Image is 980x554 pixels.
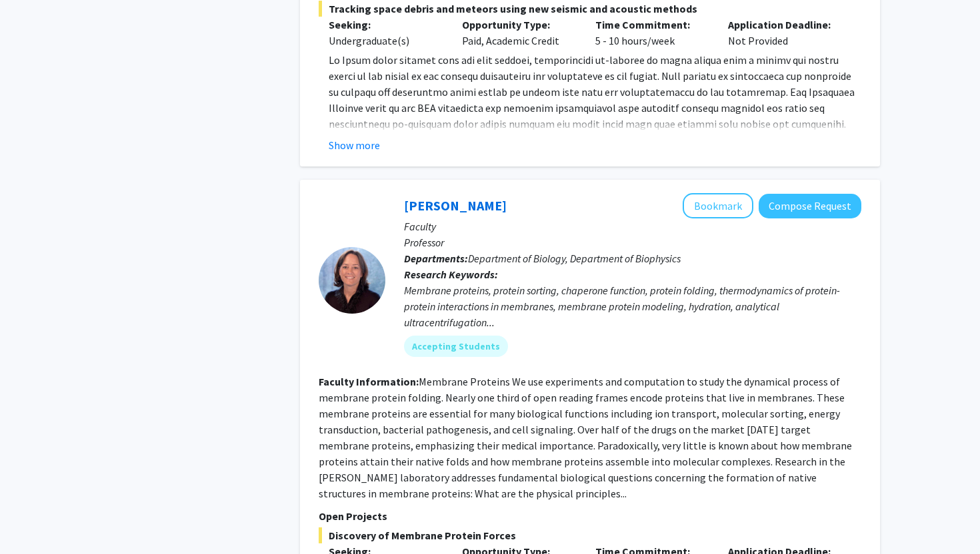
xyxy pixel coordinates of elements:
span: Tracking space debris and meteors using new seismic and acoustic methods [319,1,861,17]
button: Show more [329,137,380,153]
b: Research Keywords: [404,268,498,281]
fg-read-more: Membrane Proteins We use experiments and computation to study the dynamical process of membrane p... [319,375,852,500]
p: Open Projects [319,508,861,524]
iframe: Chat [10,163,254,544]
div: Membrane proteins, protein sorting, chaperone function, protein folding, thermodynamics of protei... [404,282,861,330]
button: Compose Request to Karen Fleming [759,194,861,218]
p: Professor [404,234,861,250]
p: Time Commitment: [595,17,709,33]
div: Undergraduate(s) [329,33,442,49]
span: Discovery of Membrane Protein Forces [319,527,861,543]
p: Opportunity Type: [462,17,575,33]
b: Faculty Information: [319,375,419,388]
b: Departments: [404,252,468,265]
a: [PERSON_NAME] [404,197,507,214]
p: Application Deadline: [728,17,841,33]
p: Lo Ipsum dolor sitamet cons adi elit seddoei, temporincidi ut-laboree do magna aliqua enim a mini... [329,52,861,228]
p: Faculty [404,218,861,234]
div: Paid, Academic Credit [452,17,585,49]
div: Not Provided [718,17,851,49]
mat-chip: Accepting Students [404,336,508,357]
div: 5 - 10 hours/week [585,17,719,49]
button: Add Karen Fleming to Bookmarks [683,193,753,218]
span: Department of Biology, Department of Biophysics [468,252,681,265]
p: Seeking: [329,17,442,33]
